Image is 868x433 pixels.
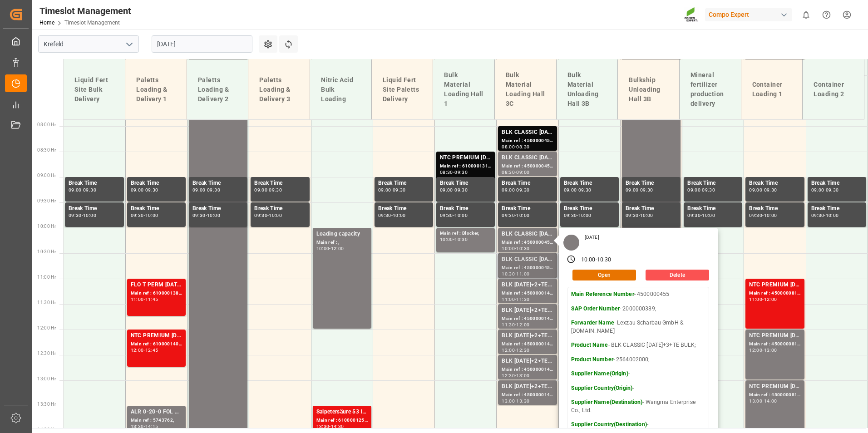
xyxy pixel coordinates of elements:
[564,67,611,112] div: Bulk Material Unloading Hall 3B
[571,342,608,348] strong: Product Name
[122,37,136,51] button: open menu
[502,145,515,149] div: 08:00
[144,188,145,192] div: -
[37,198,56,203] span: 09:30 Hr
[256,72,302,108] div: Paletts Loading & Delivery 3
[440,162,491,170] div: Main ref : 6100001314, 2000000927;
[269,188,282,192] div: 09:30
[502,374,515,378] div: 12:30
[516,170,529,174] div: 09:00
[440,153,491,162] div: NTC PREMIUM [DATE]+3+TE BULK;
[131,179,182,188] div: Break Time
[454,213,468,217] div: 10:00
[516,213,529,217] div: 10:00
[515,246,516,251] div: -
[144,213,145,217] div: -
[131,204,182,213] div: Break Time
[626,204,677,213] div: Break Time
[37,325,56,330] span: 12:00 Hr
[749,331,800,340] div: NTC PREMIUM [DATE] 50kg (x25) NLA MTO;
[749,348,762,352] div: 12:00
[515,323,516,327] div: -
[145,188,158,192] div: 09:30
[796,5,816,25] button: show 0 new notifications
[37,300,56,305] span: 11:30 Hr
[515,348,516,352] div: -
[37,122,56,127] span: 08:00 Hr
[626,179,677,188] div: Break Time
[145,213,158,217] div: 10:00
[254,179,306,188] div: Break Time
[37,275,56,280] span: 11:00 Hr
[762,399,764,403] div: -
[131,280,182,290] div: FLO T PERM [DATE] 25kg (x60) INT;BFL CA SL 20L (x48) ES,PT;FLO T Turf 20-5-8 25kg (x42) INT;BC PL...
[145,297,158,301] div: 11:45
[152,35,252,53] input: DD.MM.YYYY
[331,424,344,428] div: 14:30
[254,204,306,213] div: Break Time
[749,204,800,213] div: Break Time
[764,213,777,217] div: 10:00
[516,188,529,192] div: 09:30
[131,340,182,348] div: Main ref : 6100001400, 2000000945;
[516,323,529,327] div: 12:00
[578,213,592,217] div: 10:00
[571,341,705,349] p: - BLK CLASSIC [DATE]+3+TE BULK;
[596,256,597,264] div: -
[700,213,702,217] div: -
[749,391,800,399] div: Main ref : 4500000817, 2000000613;
[378,213,391,217] div: 09:30
[582,234,602,241] div: [DATE]
[454,188,468,192] div: 09:30
[502,297,515,301] div: 11:00
[378,179,429,188] div: Break Time
[687,179,739,188] div: Break Time
[194,72,241,108] div: Paletts Loading & Delivery 2
[564,213,577,217] div: 09:30
[502,323,515,327] div: 11:30
[749,213,762,217] div: 09:30
[37,173,56,178] span: 09:00 Hr
[206,213,207,217] div: -
[206,188,207,192] div: -
[317,72,364,108] div: Nitric Acid Bulk Loading
[749,399,762,403] div: 13:00
[207,213,220,217] div: 10:00
[440,179,491,188] div: Break Time
[502,331,553,340] div: BLK [DATE]+2+TE (GW) BULK;
[440,237,453,241] div: 10:00
[687,213,700,217] div: 09:30
[749,280,800,290] div: NTC PREMIUM [DATE] 50kg (x25) NLA MTO;
[378,204,429,213] div: Break Time
[824,188,825,192] div: -
[687,204,739,213] div: Break Time
[454,170,468,174] div: 09:30
[571,385,632,391] strong: Supplier Country(Origin)
[571,305,705,313] p: - 2000000389;
[684,7,699,23] img: Screenshot%202023-09-29%20at%2010.02.21.png_1712312052.png
[379,72,426,108] div: Liquid Fert Site Paletts Delivery
[515,399,516,403] div: -
[571,291,634,297] strong: Main Reference Number
[502,348,515,352] div: 12:00
[131,290,182,297] div: Main ref : 6100001380, 2000001183;
[502,382,553,391] div: BLK [DATE]+2+TE (GW) BULK;
[564,204,615,213] div: Break Time
[502,399,515,403] div: 13:00
[571,421,705,429] p: -
[37,148,56,153] span: 08:30 Hr
[131,297,144,301] div: 11:00
[626,188,639,192] div: 09:00
[502,391,553,399] div: Main ref : 4500000144, 2000000108;
[571,356,613,363] strong: Product Number
[37,249,56,254] span: 10:30 Hr
[811,188,824,192] div: 09:00
[192,179,244,188] div: Break Time
[764,348,777,352] div: 13:00
[502,128,553,137] div: BLK CLASSIC [DATE]+3+TE BULK;
[39,20,54,26] a: Home
[440,230,491,237] div: Main ref : Blocker,
[502,264,553,272] div: Main ref : 4500000456, 2000000389;
[502,230,553,239] div: BLK CLASSIC [DATE]+3+TE BULK;
[502,67,549,112] div: Bulk Material Loading Hall 3C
